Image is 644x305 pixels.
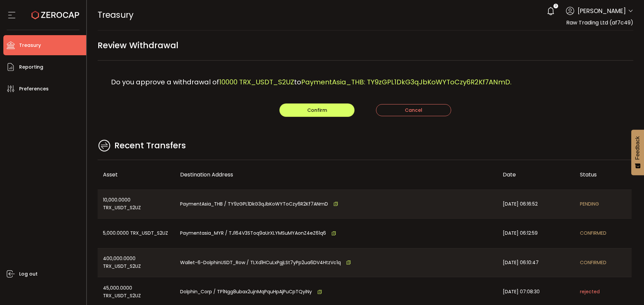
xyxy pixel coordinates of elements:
span: Confirm [307,107,327,113]
span: Treasury [98,9,133,21]
div: 5,000.0000 TRX_USDT_S2UZ [98,219,175,248]
span: Reporting [19,62,43,72]
button: Confirm [279,103,355,117]
div: 400,000.0000 TRX_USDT_S2UZ [98,248,175,277]
span: Review Withdrawal [98,38,178,53]
span: PaymentAsia_THB / TY9zGPL1DkG3qJbKoWYToCzy6R2Kf7ANmD [180,200,328,208]
button: Feedback - Show survey [631,130,644,175]
div: Date [497,171,575,178]
span: Recent Transfers [114,139,186,152]
div: Asset [98,171,175,178]
span: CONFIRMED [580,229,606,237]
span: Wallet-6-DolphinUSDT_Row / TLXd1HCuLxPgjLSt7yPp2ua6DV4HtzVc1q [180,259,341,266]
span: PENDING [580,200,599,208]
div: [DATE] 06:16:52 [497,190,575,219]
iframe: Chat Widget [610,273,644,305]
span: Paymentasia_MYR / TJ164V3SToq9aUrXLYMSuMYAonZ4eZ61q6 [180,229,326,237]
span: Do you approve a withdrawal of [111,77,219,87]
span: Raw Trading Ltd (af7c49) [566,19,633,26]
span: Dolphin_Corp / TP1Ngg8ubax2ujnMqPquHpAjPuCpTQyiNy [180,288,312,296]
div: [DATE] 06:10:47 [497,248,575,277]
span: rejected [580,288,600,296]
span: Treasury [19,41,41,50]
span: [PERSON_NAME] [578,6,626,15]
span: Feedback [635,136,641,160]
span: PaymentAsia_THB: TY9zGPL1DkG3qJbKoWYToCzy6R2Kf7ANmD. [301,77,512,87]
span: 3 [555,4,556,8]
div: Status [575,171,632,178]
span: Cancel [405,107,422,113]
div: 10,000.0000 TRX_USDT_S2UZ [98,190,175,219]
div: [DATE] 06:12:59 [497,219,575,248]
button: Cancel [376,104,451,116]
span: 10000 TRX_USDT_S2UZ [219,77,294,87]
div: Destination Address [175,171,497,178]
span: to [294,77,301,87]
span: Log out [19,269,38,279]
span: Preferences [19,84,49,94]
span: CONFIRMED [580,259,606,266]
